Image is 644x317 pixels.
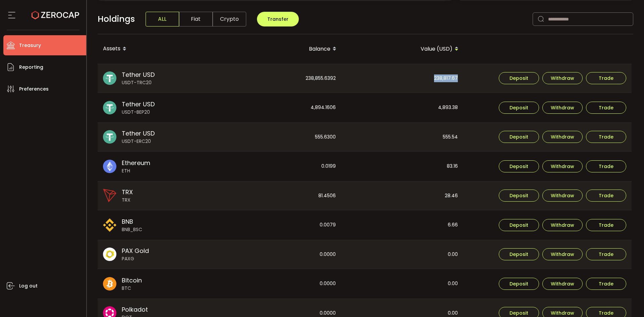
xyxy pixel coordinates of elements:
[599,76,613,81] span: Trade
[103,218,116,232] img: bnb_bsc_portfolio.png
[599,193,613,198] span: Trade
[586,131,626,143] button: Trade
[122,197,133,204] span: TRX
[220,240,341,269] div: 0.0000
[342,269,463,299] div: 0.00
[542,102,583,114] button: Withdraw
[122,79,155,86] span: USDT-TRC20
[19,41,41,50] span: Treasury
[551,76,574,81] span: Withdraw
[98,13,135,25] span: Holdings
[551,193,574,198] span: Withdraw
[122,285,142,292] span: BTC
[551,105,574,110] span: Withdraw
[220,269,341,299] div: 0.0000
[19,84,49,94] span: Preferences
[220,93,341,122] div: 4,894.1606
[542,160,583,172] button: Withdraw
[509,105,528,110] span: Deposit
[103,277,116,290] img: btc_portfolio.svg
[509,164,528,169] span: Deposit
[122,226,142,233] span: BNB_BSC
[586,72,626,84] button: Trade
[122,109,155,116] span: USDT-BEP20
[220,210,341,240] div: 0.0079
[551,281,574,286] span: Withdraw
[122,158,150,167] span: Ethereum
[499,160,539,172] button: Deposit
[542,72,583,84] button: Withdraw
[122,138,155,145] span: USDT-ERC20
[122,129,155,138] span: Tether USD
[220,181,341,210] div: 81.4506
[509,311,528,315] span: Deposit
[499,278,539,290] button: Deposit
[19,281,38,291] span: Log out
[586,219,626,231] button: Trade
[599,135,613,139] span: Trade
[551,164,574,169] span: Withdraw
[542,278,583,290] button: Withdraw
[542,219,583,231] button: Withdraw
[499,219,539,231] button: Deposit
[509,223,528,227] span: Deposit
[19,62,43,72] span: Reporting
[220,43,342,55] div: Balance
[342,152,463,181] div: 83.16
[499,72,539,84] button: Deposit
[509,135,528,139] span: Deposit
[551,311,574,315] span: Withdraw
[342,64,463,93] div: 238,817.67
[551,223,574,227] span: Withdraw
[342,210,463,240] div: 6.66
[103,130,116,144] img: usdt_portfolio.svg
[103,248,116,261] img: paxg_portfolio.svg
[103,189,116,202] img: trx_portfolio.png
[542,190,583,202] button: Withdraw
[599,164,613,169] span: Trade
[122,70,155,79] span: Tether USD
[342,93,463,122] div: 4,893.38
[509,252,528,257] span: Deposit
[342,240,463,269] div: 0.00
[509,193,528,198] span: Deposit
[220,152,341,181] div: 0.0199
[499,190,539,202] button: Deposit
[98,43,220,55] div: Assets
[179,12,213,27] span: Fiat
[122,167,150,174] span: ETH
[599,105,613,110] span: Trade
[599,223,613,227] span: Trade
[122,276,142,285] span: Bitcoin
[122,246,149,255] span: PAX Gold
[586,190,626,202] button: Trade
[551,135,574,139] span: Withdraw
[122,100,155,109] span: Tether USD
[542,131,583,143] button: Withdraw
[499,131,539,143] button: Deposit
[586,160,626,172] button: Trade
[257,12,299,27] button: Transfer
[103,101,116,114] img: usdt_portfolio.svg
[122,188,133,197] span: TRX
[122,255,149,262] span: PAXG
[342,43,464,55] div: Value (USD)
[509,76,528,81] span: Deposit
[499,248,539,260] button: Deposit
[566,245,644,317] iframe: Chat Widget
[542,248,583,260] button: Withdraw
[551,252,574,257] span: Withdraw
[103,71,116,85] img: usdt_portfolio.svg
[586,102,626,114] button: Trade
[122,305,148,314] span: Polkadot
[267,16,288,22] span: Transfer
[342,181,463,210] div: 28.46
[146,12,179,27] span: ALL
[213,12,246,27] span: Crypto
[122,217,142,226] span: BNB
[342,123,463,152] div: 555.54
[220,64,341,93] div: 238,855.6392
[220,123,341,152] div: 555.6300
[103,160,116,173] img: eth_portfolio.svg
